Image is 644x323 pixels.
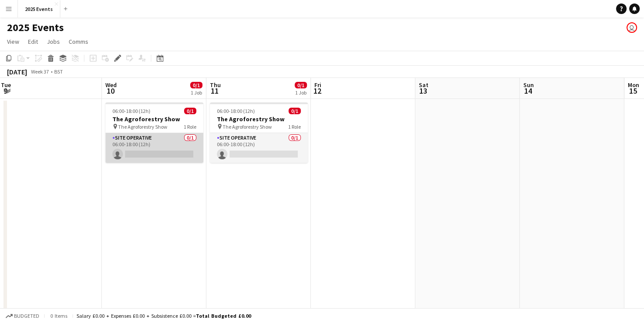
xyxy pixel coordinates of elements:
[43,36,63,47] a: Jobs
[14,313,39,319] span: Budgeted
[104,86,117,96] span: 10
[54,68,63,75] div: BST
[3,36,23,47] a: View
[209,86,221,96] span: 11
[69,38,88,46] span: Comms
[628,81,639,89] span: Mon
[190,82,202,88] span: 0/1
[184,108,196,114] span: 0/1
[295,89,306,96] div: 1 Job
[289,108,301,114] span: 0/1
[105,102,203,163] app-job-card: 06:00-18:00 (12h)0/1The Agroforestry Show The Agroforestry Show1 RoleSite Operative0/106:00-18:00...
[105,133,203,163] app-card-role: Site Operative0/106:00-18:00 (12h)
[7,67,27,76] div: [DATE]
[105,81,117,89] span: Wed
[191,89,202,96] div: 1 Job
[7,38,19,46] span: View
[210,133,308,163] app-card-role: Site Operative0/106:00-18:00 (12h)
[419,81,428,89] span: Sat
[217,108,255,114] span: 06:00-18:00 (12h)
[196,312,251,319] span: Total Budgeted £0.00
[112,108,150,114] span: 06:00-18:00 (12h)
[1,81,11,89] span: Tue
[118,123,167,130] span: The Agroforestry Show
[314,81,321,89] span: Fri
[184,123,196,130] span: 1 Role
[288,123,301,130] span: 1 Role
[105,115,203,123] h3: The Agroforestry Show
[627,22,637,33] app-user-avatar: Olivia Gill
[4,311,41,321] button: Budgeted
[210,115,308,123] h3: The Agroforestry Show
[418,86,428,96] span: 13
[7,21,64,34] h1: 2025 Events
[29,68,51,75] span: Week 37
[295,82,307,88] span: 0/1
[210,102,308,163] app-job-card: 06:00-18:00 (12h)0/1The Agroforestry Show The Agroforestry Show1 RoleSite Operative0/106:00-18:00...
[210,81,221,89] span: Thu
[65,36,92,47] a: Comms
[77,312,251,319] div: Salary £0.00 + Expenses £0.00 + Subsistence £0.00 =
[522,86,534,96] span: 14
[18,0,60,18] button: 2025 Events
[24,36,42,47] a: Edit
[627,86,639,96] span: 15
[28,38,38,46] span: Edit
[223,123,272,130] span: The Agroforestry Show
[47,38,60,46] span: Jobs
[48,312,69,319] span: 0 items
[313,86,321,96] span: 12
[523,81,534,89] span: Sun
